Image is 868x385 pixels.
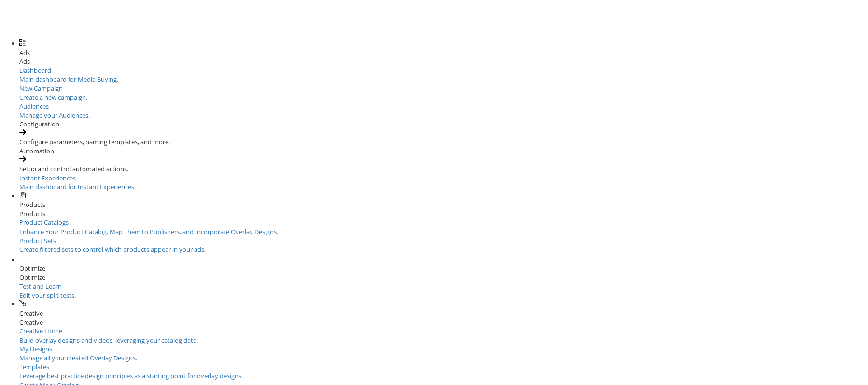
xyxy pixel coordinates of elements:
span: Creative [19,309,43,317]
div: Automation [19,147,868,156]
div: Test and Learn [19,282,140,291]
span: Ads [19,48,30,57]
div: Create a new campaign. [19,93,868,102]
div: Main dashboard for Instant Experiences. [19,182,868,192]
a: Test and LearnEdit your split tests. [19,282,140,300]
div: Leverage best practice design principles as a starting point for overlay designs. [19,371,868,381]
a: New CampaignCreate a new campaign. [19,84,868,102]
a: AudiencesManage your Audiences. [19,102,868,120]
div: My Designs [19,344,868,354]
div: Create filtered sets to control which products appear in your ads. [19,245,868,254]
div: Configure parameters, naming templates, and more. [19,137,868,147]
div: Audiences [19,102,868,111]
div: Manage all your created Overlay Designs. [19,354,868,363]
div: Product Catalogs [19,218,868,227]
div: Creative Home [19,327,868,336]
a: Instant ExperiencesMain dashboard for Instant Experiences. [19,174,868,192]
div: Templates [19,362,868,371]
div: Products [19,209,868,219]
a: TemplatesLeverage best practice design principles as a starting point for overlay designs. [19,362,868,380]
div: Instant Experiences [19,174,868,183]
div: Creative [19,318,868,327]
div: Configuration [19,120,868,129]
a: Creative HomeBuild overlay designs and videos, leveraging your catalog data. [19,327,868,344]
div: Ads [19,57,868,66]
div: Enhance Your Product Catalog, Map Them to Publishers, and Incorporate Overlay Designs. [19,227,868,236]
div: Setup and control automated actions. [19,165,868,174]
div: Main dashboard for Media Buying. [19,75,868,84]
span: Products [19,200,45,209]
span: Optimize [19,264,45,273]
div: Edit your split tests. [19,291,140,300]
a: DashboardMain dashboard for Media Buying. [19,66,868,84]
a: Product SetsCreate filtered sets to control which products appear in your ads. [19,236,868,254]
a: My DesignsManage all your created Overlay Designs. [19,344,868,362]
div: Build overlay designs and videos, leveraging your catalog data. [19,336,868,345]
a: Product CatalogsEnhance Your Product Catalog, Map Them to Publishers, and Incorporate Overlay Des... [19,218,868,236]
div: Product Sets [19,236,868,246]
div: Manage your Audiences. [19,111,868,120]
div: Optimize [19,273,868,282]
div: Dashboard [19,66,868,75]
div: New Campaign [19,84,868,93]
